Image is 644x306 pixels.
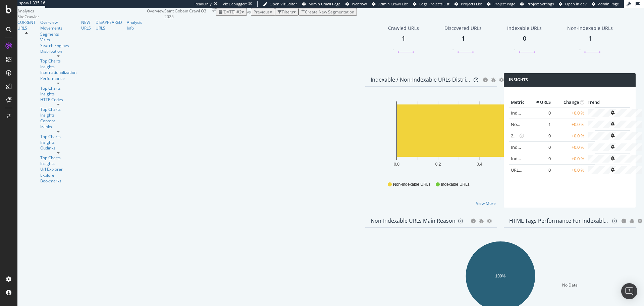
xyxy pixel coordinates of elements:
[630,219,634,223] div: bug
[40,70,76,75] a: Internationalization
[526,130,552,142] td: 0
[562,282,578,288] div: No Data
[195,1,213,7] div: ReadOnly:
[40,25,76,31] div: Movements
[282,9,293,15] div: Filters
[299,8,357,16] button: Create New Segmentation
[402,34,405,43] div: 1
[371,76,471,83] div: Indexable / Non-Indexable URLs Distribution
[552,142,586,153] td: +0.0 %
[247,9,251,15] span: vs
[567,25,613,32] div: Non-Indexable URLs
[462,34,465,43] div: 1
[495,274,506,278] text: 100%
[40,166,76,172] a: Url Explorer
[552,97,586,107] th: Change
[487,219,492,223] div: gear
[40,134,76,139] div: Top Charts
[611,156,614,161] div: bell-plus
[309,1,340,6] span: Admin Crawl Page
[588,34,592,43] div: 1
[352,1,367,6] span: Webflow
[511,121,552,127] a: Non-Indexable URLs
[493,1,515,6] span: Project Page
[40,43,69,48] a: Search Engines
[622,219,626,223] div: circle-info
[263,1,297,7] a: Open Viz Editor
[479,219,484,223] div: bug
[514,47,515,52] div: -
[81,19,91,31] a: NEW URLS
[452,47,454,52] div: -
[526,142,552,153] td: 0
[565,1,587,6] span: Open in dev
[552,107,586,119] td: +0.0 %
[527,1,554,6] span: Project Settings
[40,58,76,64] a: Top Charts
[611,111,614,115] div: bell-plus
[526,107,552,119] td: 0
[17,8,147,14] div: Analytics
[511,110,542,116] a: Indexable URLs
[40,48,76,54] div: Distribution
[511,133,529,139] a: 2xx URLs
[552,153,586,165] td: +0.0 %
[371,97,630,175] svg: A chart.
[477,162,482,167] text: 0.4
[611,122,614,126] div: bell-plus
[511,156,584,162] a: Indexable URLs with Bad Description
[483,78,488,82] div: circle-info
[305,9,354,15] span: Create New Segmentation
[147,8,164,14] div: Overview
[270,1,297,6] span: Open Viz Editor
[444,25,482,32] div: Discovered URLs
[40,85,76,91] a: Top Charts
[476,201,496,206] a: View More
[526,165,552,176] td: 0
[40,118,76,124] div: Content
[579,47,581,52] div: -
[40,106,76,112] a: Top Charts
[393,182,430,187] span: Non-Indexable URLs
[552,165,586,176] td: +0.0 %
[372,1,408,7] a: Admin Crawl List
[127,19,142,31] a: Analysis Info
[216,8,247,16] button: [DATE] #2
[441,182,470,187] span: Indexable URLs
[275,8,299,16] button: Filters
[40,91,76,97] a: Insights
[611,133,614,138] div: bell-plus
[552,119,586,130] td: +0.0 %
[40,155,76,161] a: Top Charts
[212,8,216,12] div: arrow-right-arrow-left
[559,1,587,7] a: Open in dev
[17,19,36,31] a: CURRENT URLS
[40,124,76,130] a: Inlinks
[40,139,76,145] div: Insights
[435,162,441,167] text: 0.2
[40,64,76,70] a: Insights
[491,78,496,82] div: bug
[509,77,528,83] h4: Insights
[40,31,59,37] div: Segments
[40,37,50,43] a: Visits
[511,144,567,150] a: Indexable URLs with Bad H1
[223,1,247,7] div: Viz Debugger:
[40,145,76,151] a: Outlinks
[487,1,515,7] a: Project Page
[611,168,614,172] div: bell-plus
[40,172,76,184] a: Explorer Bookmarks
[40,112,76,118] a: Insights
